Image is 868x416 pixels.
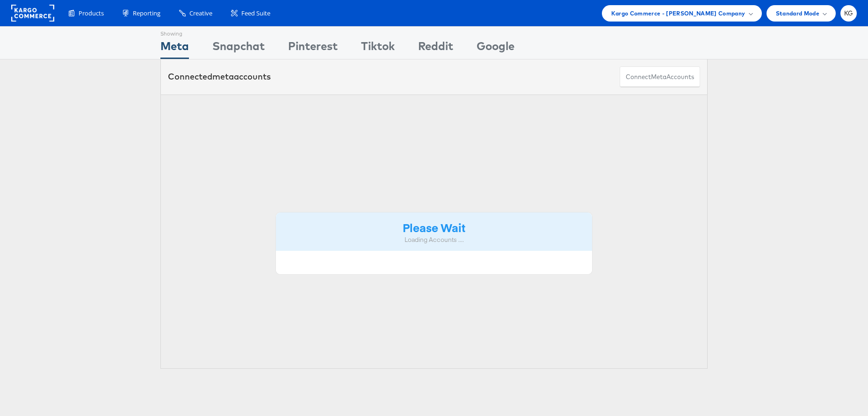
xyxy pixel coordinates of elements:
[418,38,453,59] div: Reddit
[241,9,270,18] span: Feed Suite
[611,8,745,18] span: Kargo Commerce - [PERSON_NAME] Company
[160,38,189,59] div: Meta
[212,38,265,59] div: Snapchat
[620,66,700,88] button: ConnectmetaAccounts
[160,27,189,38] div: Showing
[79,9,104,18] span: Products
[168,71,271,83] div: Connected accounts
[212,71,234,82] span: meta
[283,235,585,244] div: Loading Accounts ....
[776,8,819,18] span: Standard Mode
[361,38,395,59] div: Tiktok
[403,219,465,235] strong: Please Wait
[288,38,338,59] div: Pinterest
[189,9,212,18] span: Creative
[651,73,666,81] span: meta
[844,10,854,16] span: KG
[133,9,160,18] span: Reporting
[477,38,514,59] div: Google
